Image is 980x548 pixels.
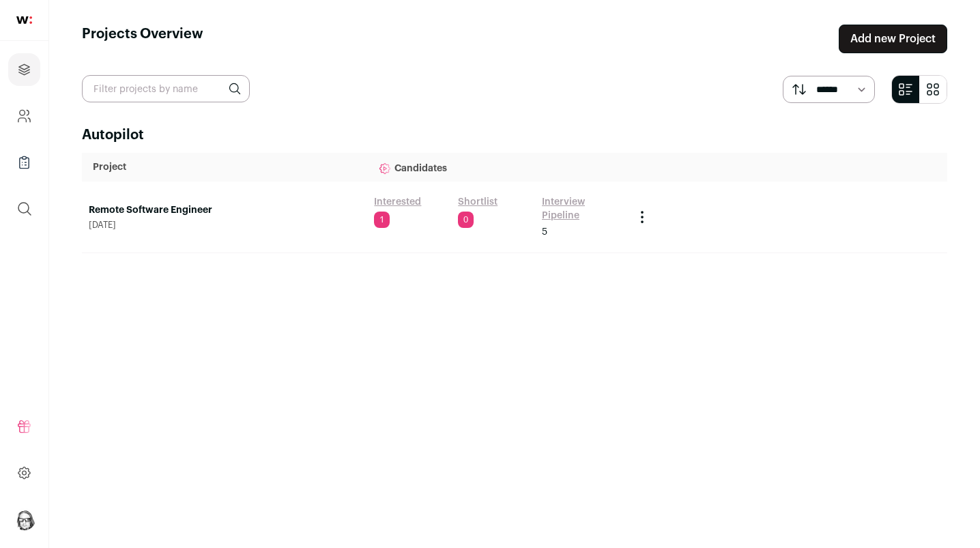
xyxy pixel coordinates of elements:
[839,25,947,53] a: Add new Project
[8,100,40,132] a: Company and ATS Settings
[82,25,203,53] h1: Projects Overview
[8,53,40,86] a: Projects
[14,508,35,530] img: 2818868-medium_jpg
[378,154,616,181] p: Candidates
[16,16,32,24] img: wellfound-shorthand-0d5821cbd27db2630d0214b213865d53afaa358527fdda9d0ea32b1df1b89c2c.svg
[542,225,547,239] span: 5
[82,75,250,102] input: Filter projects by name
[634,209,650,225] button: Project Actions
[8,146,40,179] a: Company Lists
[458,212,474,228] span: 0
[14,508,35,530] button: Open dropdown
[542,195,620,222] a: Interview Pipeline
[93,160,356,174] p: Project
[458,195,498,209] a: Shortlist
[89,203,360,217] a: Remote Software Engineer
[89,220,360,231] span: [DATE]
[374,212,390,228] span: 1
[82,126,947,145] h2: Autopilot
[374,195,421,209] a: Interested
